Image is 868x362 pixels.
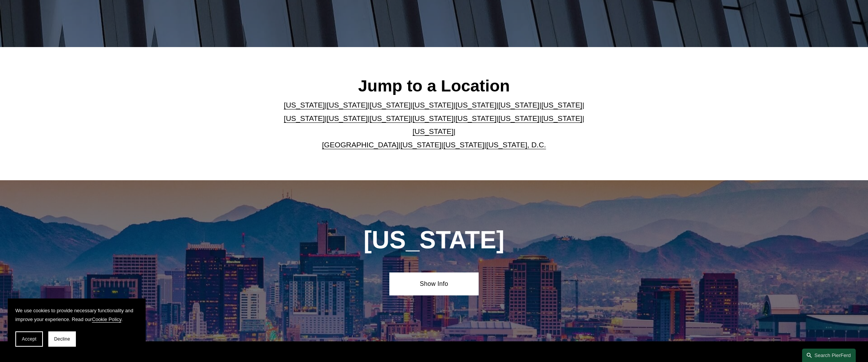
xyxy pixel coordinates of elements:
a: [US_STATE] [455,114,496,122]
section: Cookie banner [8,298,146,354]
h1: [US_STATE] [322,226,546,254]
a: [US_STATE] [370,114,411,122]
button: Decline [48,331,76,347]
button: Accept [15,331,43,347]
a: Show Info [389,272,479,295]
h2: Jump to a Location [277,76,591,96]
a: [US_STATE] [370,101,411,109]
a: [US_STATE] [541,114,582,122]
a: [US_STATE] [498,101,539,109]
a: Cookie Policy [92,316,121,322]
a: [US_STATE] [400,141,441,149]
a: [US_STATE] [284,101,325,109]
p: | | | | | | | | | | | | | | | | | | [277,99,591,152]
a: [US_STATE] [413,101,454,109]
a: [US_STATE] [443,141,484,149]
a: [US_STATE] [541,101,582,109]
a: [US_STATE] [413,127,454,135]
a: [US_STATE] [284,114,325,122]
a: [US_STATE] [455,101,496,109]
a: [US_STATE] [498,114,539,122]
span: Accept [22,336,36,342]
a: [US_STATE] [327,114,368,122]
span: Decline [54,336,70,342]
a: [US_STATE] [413,114,454,122]
a: Search this site [802,349,856,362]
a: [GEOGRAPHIC_DATA] [322,141,399,149]
a: [US_STATE], D.C. [486,141,546,149]
p: We use cookies to provide necessary functionality and improve your experience. Read our . [15,306,138,324]
a: [US_STATE] [327,101,368,109]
